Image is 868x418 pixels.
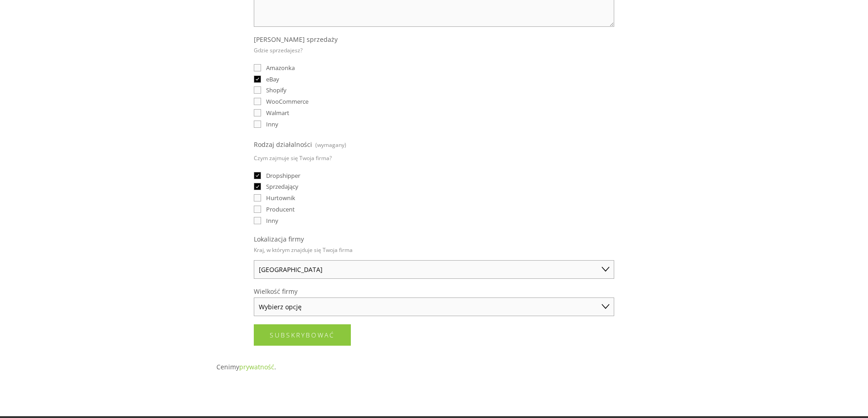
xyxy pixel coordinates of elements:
[266,171,300,180] font: Dropshipper
[254,154,332,162] font: Czym zajmuje się Twoja firma?
[216,363,239,371] font: Cenimy
[266,120,278,128] font: Inny
[254,172,261,179] input: Dropshipper
[266,86,287,94] font: Shopify
[254,121,261,128] input: Inny
[254,260,614,279] select: Lokalizacja firmy
[266,205,295,213] font: Producent
[239,363,274,371] a: prywatność
[274,363,276,371] font: .
[266,64,295,72] font: Amazonka
[266,109,289,117] font: Walmart
[254,86,261,94] input: Shopify
[254,183,261,190] input: Sprzedający
[266,182,298,191] font: Sprzedający
[254,324,351,346] button: SubskrybowaćSubskrybować
[254,217,261,224] input: Inny
[254,109,261,116] input: Walmart
[266,75,279,83] font: eBay
[315,141,346,149] font: (wymagany)
[254,35,338,44] font: [PERSON_NAME] sprzedaży
[254,287,298,296] font: Wielkość firmy
[266,194,295,202] font: Hurtownik
[254,194,261,201] input: Hurtownik
[254,235,304,243] font: Lokalizacja firmy
[254,64,261,71] input: Amazonka
[254,76,261,83] input: eBay
[254,206,261,213] input: Producent
[254,46,303,54] font: Gdzie sprzedajesz?
[254,246,353,254] font: Kraj, w którym znajduje się Twoja firma
[266,217,278,225] font: Inny
[254,98,261,105] input: WooCommerce
[266,97,308,106] font: WooCommerce
[254,297,614,316] select: Wielkość firmy
[254,140,312,149] font: Rodzaj działalności
[270,331,335,339] font: Subskrybować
